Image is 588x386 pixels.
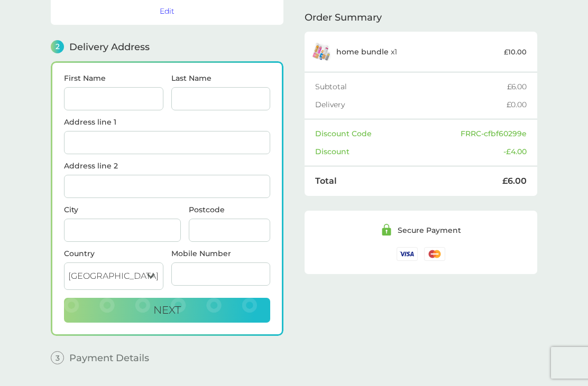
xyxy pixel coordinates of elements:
div: -£4.00 [503,148,527,155]
label: City [64,206,181,213]
span: Order Summary [305,13,382,22]
label: Last Name [171,74,271,82]
span: home bundle [336,47,389,57]
div: Delivery [315,101,507,108]
button: Next [64,298,270,323]
span: 2 [51,40,64,53]
div: FRRC-cfbf60299e [461,130,527,137]
div: Discount [315,148,503,155]
label: Address line 2 [64,162,270,170]
div: £6.00 [507,83,527,90]
p: £10.00 [504,46,527,58]
span: 3 [51,351,64,364]
label: Mobile Number [171,250,271,257]
div: Secure Payment [398,227,461,234]
div: Subtotal [315,83,507,90]
button: Edit [160,6,174,16]
img: /assets/icons/cards/visa.svg [397,247,418,260]
div: Total [315,177,502,185]
div: £0.00 [507,101,527,108]
img: /assets/icons/cards/mastercard.svg [424,247,445,260]
label: First Name [64,74,163,82]
div: £6.00 [502,177,527,185]
span: Payment Details [69,353,149,363]
p: x 1 [336,48,397,56]
label: Address line 1 [64,118,270,126]
span: Next [153,304,181,316]
div: Discount Code [315,130,461,137]
label: Postcode [189,206,270,213]
div: Country [64,250,163,257]
span: Delivery Address [69,42,150,52]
